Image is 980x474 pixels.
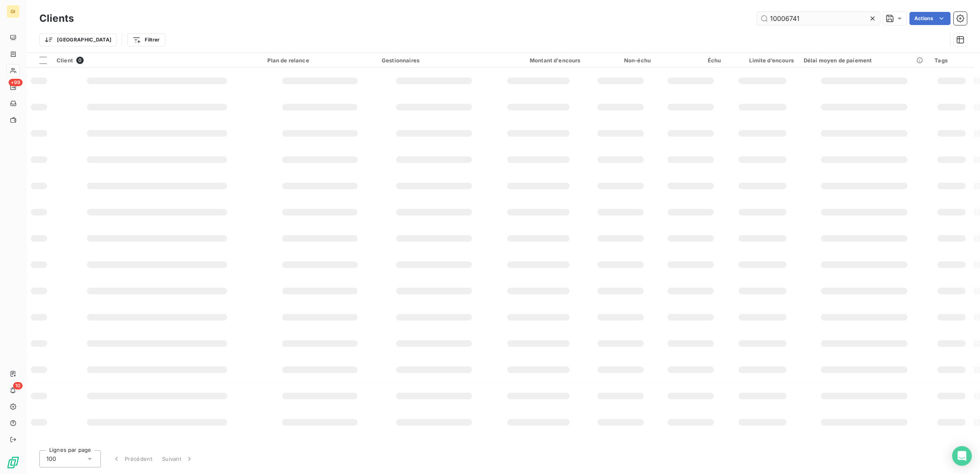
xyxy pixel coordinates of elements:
div: Limite d’encours [731,57,793,64]
button: [GEOGRAPHIC_DATA] [39,33,117,46]
div: Plan de relance [267,57,372,64]
span: 0 [76,57,84,64]
button: Filtrer [127,33,165,46]
img: Logo LeanPay [7,456,20,469]
span: Client [57,57,73,64]
span: +99 [9,79,23,86]
span: 10 [13,382,23,389]
div: GI [7,5,20,18]
div: Open Intercom Messenger [952,446,972,466]
button: Actions [909,12,950,25]
div: Tags [934,57,969,64]
input: Rechercher [757,12,880,25]
button: Précédent [107,450,157,467]
h3: Clients [39,11,74,26]
div: Montant d'encours [496,57,581,64]
div: Échu [661,57,721,64]
div: Non-échu [590,57,651,64]
span: 100 [46,455,56,463]
div: Délai moyen de paiement [804,57,925,64]
button: Suivant [157,450,198,467]
div: Gestionnaires [382,57,486,64]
